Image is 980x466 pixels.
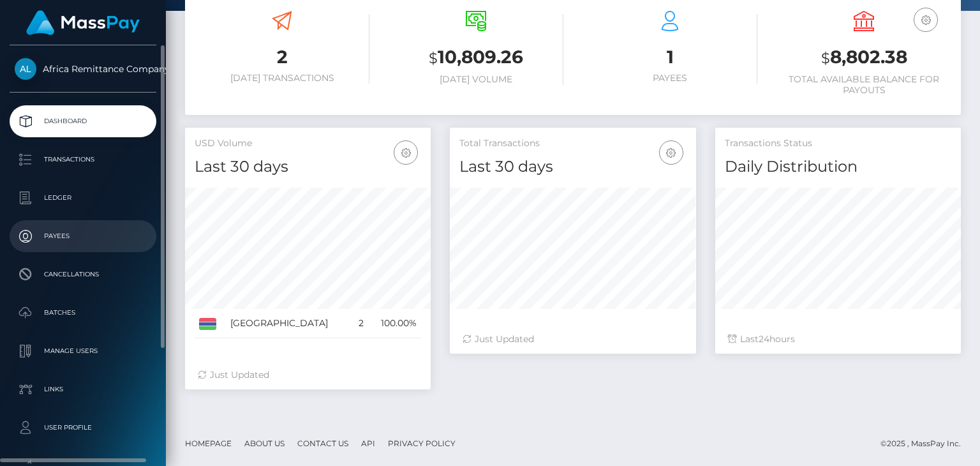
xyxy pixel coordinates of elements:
span: Africa Remittance Company LLC [10,63,156,75]
a: About Us [239,433,290,453]
div: Just Updated [198,368,418,382]
p: User Profile [15,418,151,437]
td: 2 [352,309,368,338]
img: Africa Remittance Company LLC [15,58,36,80]
a: Privacy Policy [383,433,461,453]
h6: [DATE] Transactions [195,73,369,84]
h4: Daily Distribution [725,156,951,178]
p: Transactions [15,150,151,169]
h6: Total Available Balance for Payouts [776,74,951,96]
a: Transactions [10,144,156,176]
a: Homepage [180,433,237,453]
p: Links [15,380,151,399]
td: 100.00% [368,309,421,338]
h3: 8,802.38 [776,45,951,71]
h3: 1 [583,45,757,70]
h4: Last 30 days [195,156,421,178]
h4: Last 30 days [459,156,686,178]
span: 24 [759,333,769,345]
p: Dashboard [15,112,151,131]
img: GM.png [199,318,216,329]
p: Ledger [15,188,151,207]
h6: Payees [583,73,757,84]
h3: 2 [195,45,369,70]
a: Cancellations [10,259,156,290]
h3: 10,809.26 [389,45,563,71]
h5: Transactions Status [725,137,951,150]
a: Payees [10,220,156,252]
h5: USD Volume [195,137,421,150]
h6: [DATE] Volume [389,74,563,85]
p: Cancellations [15,265,151,284]
img: MassPay Logo [26,10,140,35]
small: $ [821,49,830,67]
p: Payees [15,227,151,246]
div: Just Updated [463,333,683,346]
h5: Total Transactions [459,137,686,150]
a: API [356,433,380,453]
a: Contact Us [292,433,353,453]
a: Links [10,373,156,405]
a: Batches [10,297,156,329]
a: Dashboard [10,105,156,137]
a: User Profile [10,412,156,444]
div: Last hours [728,333,948,346]
p: Batches [15,303,151,322]
a: Ledger [10,182,156,214]
small: $ [429,49,438,67]
td: [GEOGRAPHIC_DATA] [226,309,352,338]
a: Manage Users [10,335,156,367]
div: © 2025 , MassPay Inc. [880,437,970,451]
p: Manage Users [15,342,151,361]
